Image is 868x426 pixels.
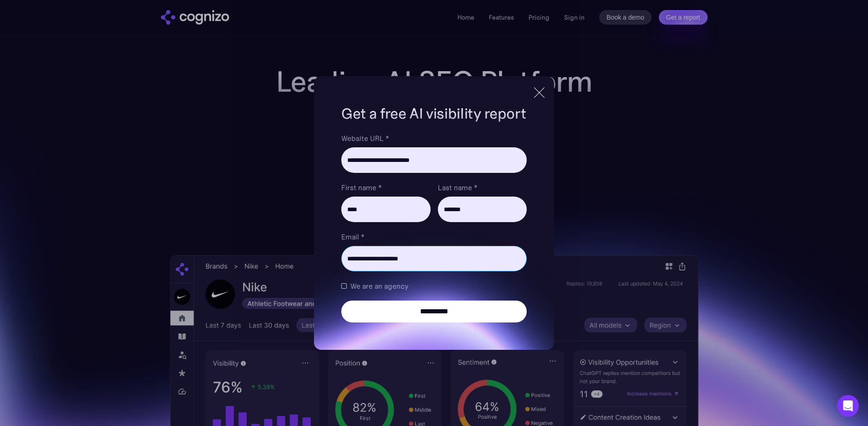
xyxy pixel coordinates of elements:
[341,182,430,193] label: First name *
[438,182,527,193] label: Last name *
[837,395,859,417] div: Open Intercom Messenger
[350,281,408,291] span: We are an agency
[341,133,526,144] label: Website URL *
[341,104,526,124] h1: Get a free AI visibility report
[341,231,526,242] label: Email *
[341,133,526,322] form: Brand Report Form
